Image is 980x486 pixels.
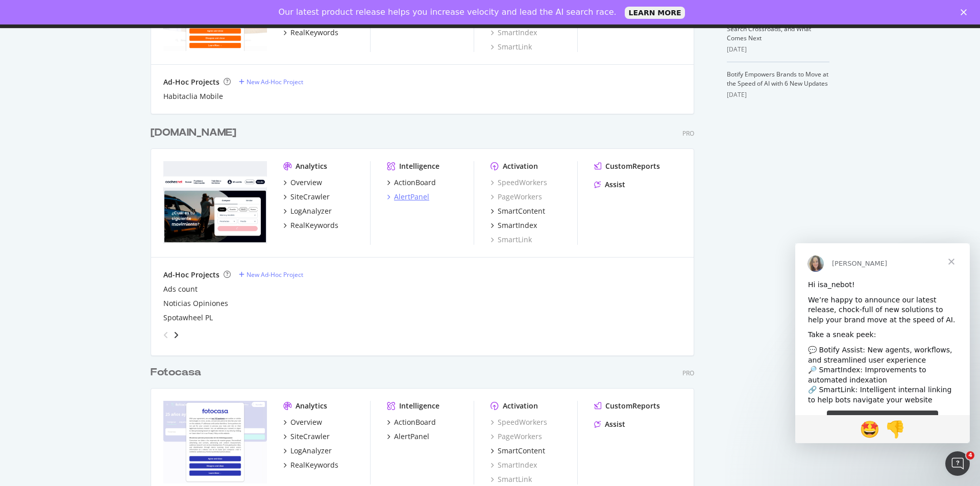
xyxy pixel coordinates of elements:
[605,161,660,171] div: CustomReports
[173,330,180,340] div: angle-right
[283,206,332,216] a: LogAnalyzer
[387,417,436,427] a: ActionBoard
[491,42,532,52] a: SmartLink
[163,313,213,323] a: Spotawheel PL
[594,161,660,171] a: CustomReports
[498,220,537,231] div: SmartIndex
[491,206,545,216] a: SmartContent
[605,419,625,429] div: Assist
[163,401,267,483] img: fotocasa.es
[283,460,338,470] a: RealKeywords
[290,446,332,456] div: LogAnalyzer
[159,327,173,343] div: angle-left
[151,365,205,380] a: Fotocasa
[491,417,547,427] a: SpeedWorkers
[961,9,971,15] div: Close
[491,220,537,231] a: SmartIndex
[605,401,660,411] div: CustomReports
[394,431,429,442] div: AlertPanel
[491,474,532,484] a: SmartLink
[290,417,322,427] div: Overview
[394,192,429,202] div: AlertPanel
[283,417,322,427] a: Overview
[491,28,537,38] a: SmartIndex
[283,192,330,202] a: SiteCrawler
[491,192,542,202] a: PageWorkers
[727,6,824,42] a: Leveling the Playing Field: Why Growth-Stage Companies Are at a Search Crossroads, and What Comes...
[727,90,829,99] div: [DATE]
[151,125,236,140] div: [DOMAIN_NAME]
[594,401,660,411] a: CustomReports
[594,419,625,429] a: Assist
[296,401,327,411] div: Analytics
[163,161,267,244] img: coches.net
[727,45,829,54] div: [DATE]
[290,431,330,442] div: SiteCrawler
[727,70,828,88] a: Botify Empowers Brands to Move at the Speed of AI with 6 New Updates
[151,125,240,140] a: [DOMAIN_NAME]
[163,77,219,87] div: Ad-Hoc Projects
[283,446,332,456] a: LogAnalyzer
[290,206,332,216] div: LogAnalyzer
[795,243,970,443] iframe: Intercom live chat message
[394,177,436,188] div: ActionBoard
[399,401,439,411] div: Intelligence
[503,161,538,171] div: Activation
[283,177,322,188] a: Overview
[247,270,303,279] div: New Ad-Hoc Project
[625,7,685,19] a: LEARN MORE
[387,177,436,188] a: ActionBoard
[491,235,532,245] a: SmartLink
[491,460,537,470] a: SmartIndex
[163,270,219,280] div: Ad-Hoc Projects
[239,270,303,279] a: New Ad-Hoc Project
[966,451,974,459] span: 4
[290,220,338,231] div: RealKeywords
[491,431,542,442] a: PageWorkers
[399,161,439,171] div: Intelligence
[491,446,545,456] a: SmartContent
[605,180,625,190] div: Assist
[498,446,545,456] div: SmartContent
[503,401,538,411] div: Activation
[290,28,338,38] div: RealKeywords
[279,7,617,17] div: Our latest product release helps you increase velocity and lead the AI search race.
[387,192,429,202] a: AlertPanel
[283,28,338,38] a: RealKeywords
[163,284,198,294] div: Ads count
[394,417,436,427] div: ActionBoard
[247,78,303,86] div: New Ad-Hoc Project
[290,460,338,470] div: RealKeywords
[945,451,970,476] iframe: Intercom live chat
[283,220,338,231] a: RealKeywords
[151,365,201,380] div: Fotocasa
[163,91,223,101] a: Habitaclia Mobile
[290,192,330,202] div: SiteCrawler
[498,206,545,216] div: SmartContent
[290,177,322,188] div: Overview
[283,431,330,442] a: SiteCrawler
[491,177,547,188] a: SpeedWorkers
[163,298,228,309] a: Noticias Opiniones
[296,161,327,171] div: Analytics
[682,129,694,138] div: Pro
[682,369,694,377] div: Pro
